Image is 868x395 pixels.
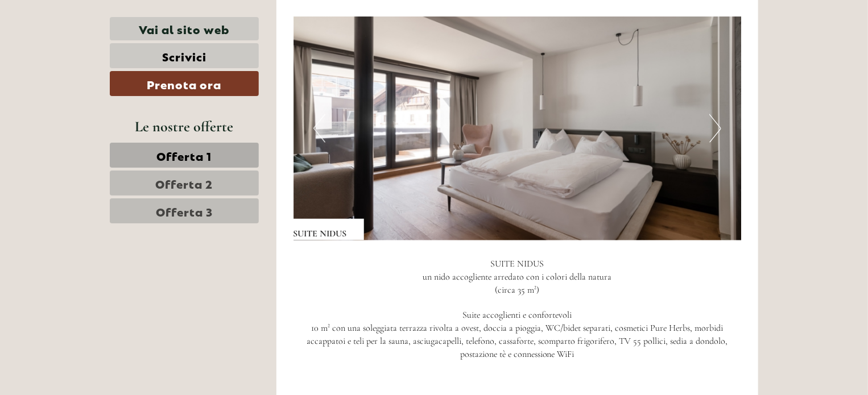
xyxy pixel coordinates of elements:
button: Next [709,114,721,143]
a: Scrivici [110,43,259,68]
div: [GEOGRAPHIC_DATA] [17,33,152,42]
button: Previous [313,114,325,143]
span: Offerta 3 [156,203,213,219]
div: Buon giorno, come possiamo aiutarla? [9,31,158,65]
a: Vai al sito web [110,17,259,40]
small: 20:35 [17,55,152,63]
div: lunedì [201,9,247,28]
div: SUITE NIDUS [294,219,364,240]
div: Le nostre offerte [110,116,259,137]
button: Invia [381,294,448,319]
span: Offerta 1 [157,147,212,163]
span: Offerta 2 [156,175,213,191]
img: image [294,16,742,240]
a: Prenota ora [110,71,259,96]
p: SUITE NIDUS un nido accogliente arredato con i colori della natura (circa 35 m²) Suite accoglient... [294,257,742,361]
